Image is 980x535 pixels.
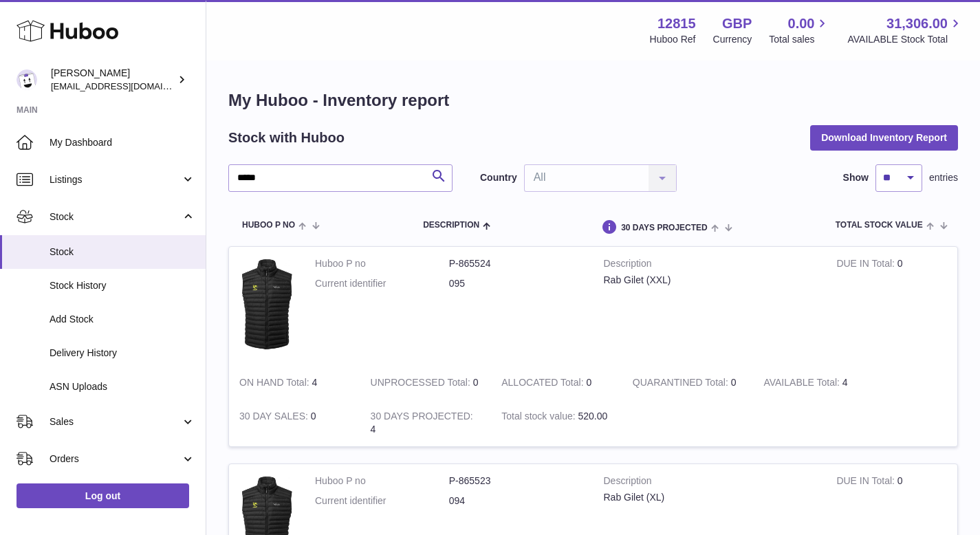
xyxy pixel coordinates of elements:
[722,14,752,33] strong: GBP
[17,69,37,90] img: shophawksclub@gmail.com
[501,411,578,425] strong: Total stock value
[621,223,708,232] span: 30 DAYS PROJECTED
[239,377,312,391] strong: ON HAND Total
[633,377,731,391] strong: QUARANTINED Total
[50,452,181,466] span: Orders
[50,136,195,149] span: My Dashboard
[769,33,830,46] span: Total sales
[650,33,696,46] div: Huboo Ref
[229,366,360,400] td: 4
[810,125,958,150] button: Download Inventory Report
[239,411,311,425] strong: 30 DAY SALES
[763,377,842,391] strong: AVAILABLE Total
[239,257,294,352] img: product image
[315,494,449,507] dt: Current identifier
[449,277,583,290] dd: 095
[371,411,473,425] strong: 30 DAYS PROJECTED
[371,377,473,391] strong: UNPROCESSED Total
[51,67,175,93] div: [PERSON_NAME]
[50,313,195,326] span: Add Stock
[228,129,345,147] h2: Stock with Huboo
[50,415,181,428] span: Sales
[360,400,492,446] td: 4
[501,377,586,391] strong: ALLOCATED Total
[315,257,449,270] dt: Huboo P no
[491,366,622,400] td: 0
[731,377,737,388] span: 0
[836,221,923,230] span: Total stock value
[886,14,948,33] span: 31,306.00
[50,173,181,186] span: Listings
[449,494,583,507] dd: 094
[836,475,897,490] strong: DUE IN Total
[315,277,449,290] dt: Current identifier
[604,491,816,504] div: Rab Gilet (XL)
[604,274,816,287] div: Rab Gilet (XXL)
[360,366,492,400] td: 0
[51,80,202,91] span: [EMAIL_ADDRESS][DOMAIN_NAME]
[604,257,816,274] strong: Description
[17,483,189,508] a: Log out
[50,245,195,259] span: Stock
[423,221,479,230] span: Description
[847,14,963,46] a: 31,306.00 AVAILABLE Stock Total
[50,347,195,360] span: Delivery History
[242,221,295,230] span: Huboo P no
[826,247,957,366] td: 0
[604,474,816,491] strong: Description
[480,171,517,184] label: Country
[50,279,195,292] span: Stock History
[713,33,752,46] div: Currency
[50,380,195,393] span: ASN Uploads
[449,474,583,488] dd: P-865523
[929,171,958,184] span: entries
[753,366,884,400] td: 4
[788,14,815,33] span: 0.00
[843,171,869,184] label: Show
[769,14,830,46] a: 0.00 Total sales
[228,89,958,111] h1: My Huboo - Inventory report
[847,33,963,46] span: AVAILABLE Stock Total
[50,210,181,223] span: Stock
[229,400,360,446] td: 0
[578,411,608,422] span: 520.00
[657,14,696,33] strong: 12815
[449,257,583,270] dd: P-865524
[836,258,897,272] strong: DUE IN Total
[315,474,449,488] dt: Huboo P no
